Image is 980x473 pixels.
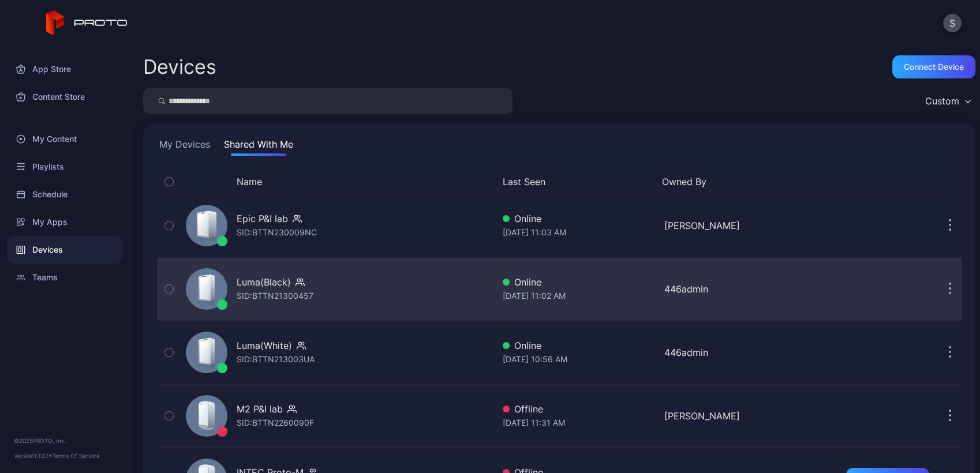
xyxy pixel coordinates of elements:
[7,208,122,236] a: My Apps
[664,409,816,423] div: [PERSON_NAME]
[821,175,925,189] div: Update Device
[503,416,655,430] div: [DATE] 11:31 AM
[7,125,122,153] a: My Content
[943,14,962,32] button: S
[503,212,655,226] div: Online
[7,181,122,208] a: Schedule
[7,55,122,83] a: App Store
[938,175,962,189] div: Options
[237,416,314,430] div: SID: BTTN2260090F
[237,352,315,366] div: SID: BTTN213003UA
[892,55,975,78] button: Connect device
[237,226,317,239] div: SID: BTTN230009NC
[503,175,653,189] button: Last Seen
[7,153,122,181] a: Playlists
[157,137,212,156] button: My Devices
[7,236,122,264] a: Devices
[14,452,52,459] span: Version 1.13.1 •
[237,175,262,189] button: Name
[503,352,655,366] div: [DATE] 10:56 AM
[661,175,811,189] button: Owned By
[222,137,296,156] button: Shared With Me
[503,402,655,416] div: Offline
[143,57,216,77] h2: Devices
[14,436,115,445] div: © 2025 PROTO, Inc.
[52,452,100,459] a: Terms Of Service
[664,346,816,359] div: 446admin
[237,289,313,303] div: SID: BTTN21300457
[237,339,292,352] div: Luma(White)
[237,275,291,289] div: Luma(Black)
[664,282,816,296] div: 446admin
[919,88,975,114] button: Custom
[503,275,655,289] div: Online
[503,339,655,352] div: Online
[925,95,959,107] div: Custom
[237,212,288,226] div: Epic P&I lab
[7,83,122,111] a: Content Store
[237,402,283,416] div: M2 P&I lab
[503,289,655,303] div: [DATE] 11:02 AM
[7,264,122,291] a: Teams
[904,62,964,72] div: Connect device
[664,219,816,232] div: [PERSON_NAME]
[503,226,655,239] div: [DATE] 11:03 AM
